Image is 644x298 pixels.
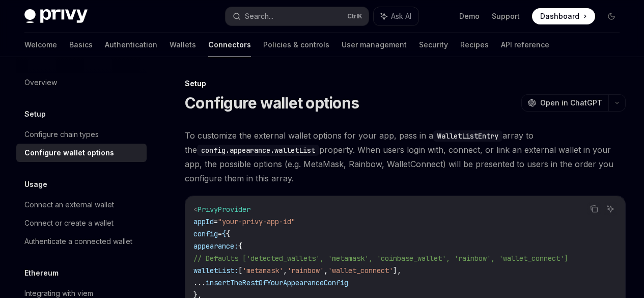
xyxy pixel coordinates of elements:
[419,33,448,57] a: Security
[69,33,93,57] a: Basics
[214,217,218,226] span: =
[24,199,114,211] div: Connect an external wallet
[198,205,250,214] span: PrivyProvider
[393,266,401,275] span: ],
[185,78,626,89] div: Setup
[328,266,393,275] span: 'wallet_connect'
[460,33,489,57] a: Recipes
[16,196,147,214] a: Connect an external wallet
[105,33,157,57] a: Authentication
[208,33,251,57] a: Connectors
[193,241,238,251] span: appearance:
[226,7,369,25] button: Search...CtrlK
[170,33,196,57] a: Wallets
[193,229,218,238] span: config
[193,278,206,287] span: ...
[193,254,568,263] span: // Defaults ['detected_wallets', 'metamask', 'coinbase_wallet', 'rainbow', 'wallet_connect']
[540,11,579,21] span: Dashboard
[24,9,88,23] img: dark logo
[459,11,480,21] a: Demo
[604,202,617,215] button: Ask AI
[245,10,273,22] div: Search...
[433,130,502,142] code: WalletListEntry
[218,229,222,238] span: =
[324,266,328,275] span: ,
[24,128,99,141] div: Configure chain types
[24,267,59,279] h5: Ethereum
[24,76,57,89] div: Overview
[24,33,57,57] a: Welcome
[185,94,359,112] h1: Configure wallet options
[391,11,411,21] span: Ask AI
[532,8,595,24] a: Dashboard
[347,12,362,20] span: Ctrl K
[238,241,242,251] span: {
[193,266,238,275] span: walletList:
[24,147,114,159] div: Configure wallet options
[16,214,147,232] a: Connect or create a wallet
[226,229,230,238] span: {
[587,202,601,215] button: Copy the contents from the code block
[16,125,147,144] a: Configure chain types
[185,128,626,185] span: To customize the external wallet options for your app, pass in a array to the property. When user...
[492,11,520,21] a: Support
[16,144,147,162] a: Configure wallet options
[263,33,329,57] a: Policies & controls
[16,73,147,92] a: Overview
[342,33,407,57] a: User management
[501,33,549,57] a: API reference
[24,217,114,229] div: Connect or create a wallet
[222,229,226,238] span: {
[218,217,295,226] span: "your-privy-app-id"
[603,8,620,24] button: Toggle dark mode
[287,266,324,275] span: 'rainbow'
[24,235,132,248] div: Authenticate a connected wallet
[193,205,198,214] span: <
[374,7,418,25] button: Ask AI
[540,98,602,108] span: Open in ChatGPT
[24,108,46,120] h5: Setup
[24,178,47,191] h5: Usage
[206,278,348,287] span: insertTheRestOfYourAppearanceConfig
[197,145,319,156] code: config.appearance.walletList
[283,266,287,275] span: ,
[521,94,608,112] button: Open in ChatGPT
[193,217,214,226] span: appId
[16,232,147,251] a: Authenticate a connected wallet
[238,266,242,275] span: [
[242,266,283,275] span: 'metamask'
